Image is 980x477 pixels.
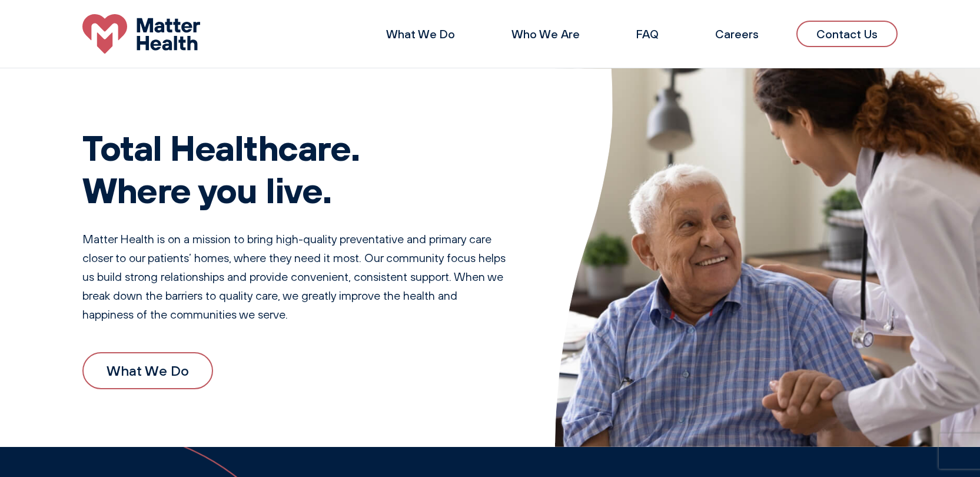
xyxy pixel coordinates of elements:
[796,21,898,47] a: Contact Us
[82,230,508,324] p: Matter Health is on a mission to bring high-quality preventative and primary care closer to our p...
[82,352,213,389] a: What We Do
[715,26,759,41] a: Careers
[636,26,659,41] a: FAQ
[82,126,508,211] h1: Total Healthcare. Where you live.
[386,26,455,41] a: What We Do
[511,26,580,41] a: Who We Are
